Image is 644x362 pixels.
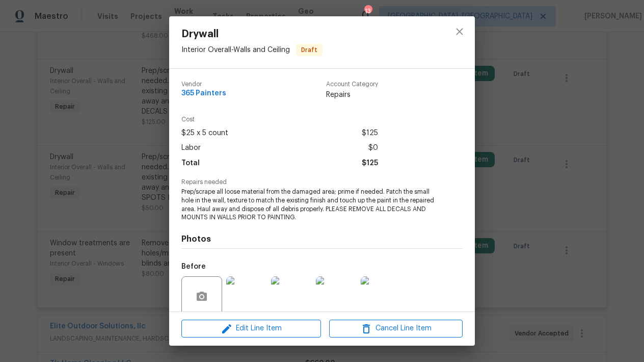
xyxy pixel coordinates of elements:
[181,179,463,186] span: Repairs needed
[181,81,226,88] span: Vendor
[326,90,378,100] span: Repairs
[181,234,463,244] h4: Photos
[447,19,472,44] button: close
[181,46,290,54] span: Interior Overall - Walls and Ceiling
[184,322,318,335] span: Edit Line Item
[181,90,226,97] span: 365 Painters
[181,320,321,338] button: Edit Line Item
[362,156,378,171] span: $125
[329,320,463,338] button: Cancel Line Item
[368,141,378,156] span: $0
[181,116,378,123] span: Cost
[364,6,371,16] div: 13
[181,141,201,156] span: Labor
[181,263,206,270] h5: Before
[362,126,378,141] span: $125
[181,156,200,171] span: Total
[181,126,228,141] span: $25 x 5 count
[297,45,321,55] span: Draft
[181,29,323,40] span: Drywall
[326,81,378,88] span: Account Category
[181,188,435,222] span: Prep/scrape all loose material from the damaged area; prime if needed. Patch the small hole in th...
[332,322,460,335] span: Cancel Line Item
